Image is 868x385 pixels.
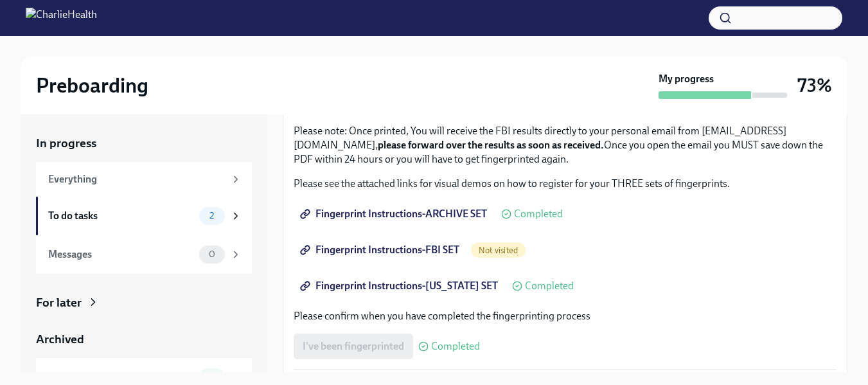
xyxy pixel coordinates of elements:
[294,273,507,299] a: Fingerprint Instructions-[US_STATE] SET
[201,249,223,259] span: 0
[294,309,837,323] p: Please confirm when you have completed the fingerprinting process
[202,211,222,220] span: 2
[36,294,82,311] div: For later
[26,8,97,28] img: CharlieHealth
[303,244,459,256] span: Fingerprint Instructions-FBI SET
[36,197,252,235] a: To do tasks2
[514,209,563,219] span: Completed
[36,235,252,274] a: Messages0
[294,201,496,227] a: Fingerprint Instructions-ARCHIVE SET
[659,72,714,86] strong: My progress
[36,331,252,348] a: Archived
[48,247,194,262] div: Messages
[378,139,604,151] strong: please forward over the results as soon as received.
[48,209,194,223] div: To do tasks
[303,208,487,220] span: Fingerprint Instructions-ARCHIVE SET
[431,341,480,352] span: Completed
[48,370,194,384] div: Completed tasks
[36,73,148,98] h2: Preboarding
[303,280,498,292] span: Fingerprint Instructions-[US_STATE] SET
[36,294,252,311] a: For later
[48,172,225,186] div: Everything
[797,74,832,97] h3: 73%
[525,281,574,291] span: Completed
[294,177,837,191] p: Please see the attached links for visual demos on how to register for your THREE sets of fingerpr...
[294,237,468,263] a: Fingerprint Instructions-FBI SET
[471,246,526,255] span: Not visited
[36,135,252,152] a: In progress
[294,124,837,166] p: Please note: Once printed, You will receive the FBI results directly to your personal email from ...
[36,162,252,197] a: Everything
